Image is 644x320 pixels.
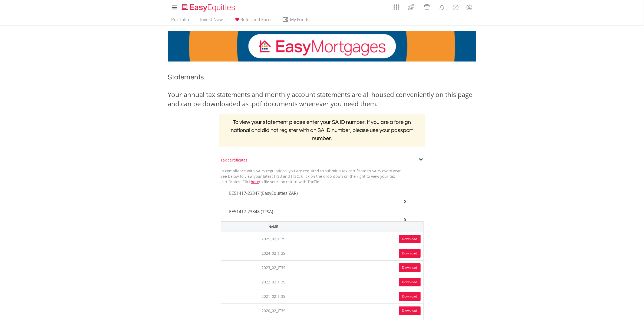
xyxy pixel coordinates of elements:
td: 2024_02_IT3S [221,246,326,260]
span: EE51417-23347 (EasyEquities ZAR) [229,190,298,196]
a: Download [399,249,421,258]
span: EE51417-23348 (TFSA) [229,209,273,215]
a: Vouchers [419,1,435,11]
span: Click to file your tax return with TaxTim. [243,179,322,184]
td: 2022_02_IT3S [221,275,326,289]
img: EasyMortage Promotion Banner [168,31,476,62]
a: AppsGrid [390,1,403,10]
td: 2021_02_IT3S [221,289,326,303]
a: Download [399,292,421,301]
a: Download [399,278,421,286]
td: 2020_02_IT3S [221,303,326,318]
td: 2023_02_IT3S [221,260,326,275]
div: Tax certificates [221,157,424,163]
a: FAQ's and Support [449,1,463,12]
a: Refer and Earn [232,17,273,25]
h2: To view your statement please enter your SA ID number. If you are a foreign national and did not ... [219,114,425,147]
img: thrive-v2.svg [407,3,415,11]
a: here [251,179,259,184]
img: grid-menu-icon.svg [394,4,399,10]
a: Download [399,263,421,272]
span: My Funds [282,16,318,23]
a: Invest Now [198,17,225,25]
th: Name [221,221,326,232]
a: Notifications [435,1,449,12]
span: Refer and Earn [241,17,271,22]
a: Download [399,306,421,315]
div: Your annual tax statements and monthly account statements are all housed conveniently on this pag... [168,90,476,109]
a: My Profile [463,1,476,13]
a: Home page [180,1,237,12]
a: Portfolio [169,17,191,25]
img: EasyEquities_Logo.png [181,3,237,12]
td: 2025_02_IT3S [221,232,326,246]
span: In compliance with SARS regulations, you are required to submit a tax certificate to SARS every y... [221,168,402,184]
a: Download [399,235,421,243]
img: vouchers-v2.svg [422,3,431,11]
span: Statements [168,74,204,81]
